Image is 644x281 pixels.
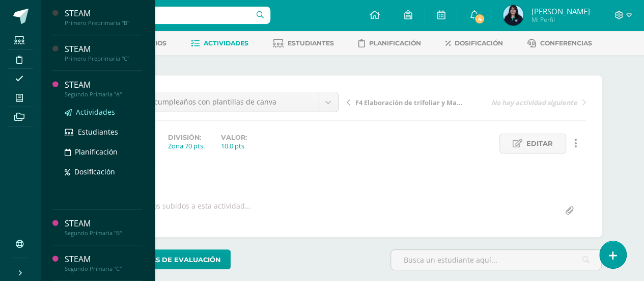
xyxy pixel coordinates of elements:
[76,107,115,117] span: Actividades
[65,126,142,138] a: Estudiantes
[95,179,590,189] div: Trabajo en clase
[474,13,485,24] span: 4
[191,35,248,52] a: Actividades
[531,15,590,24] span: Mi Perfil
[65,43,142,62] a: STEAMPrimero Preprimaria "C"
[78,127,118,137] span: Estudiantes
[65,218,142,237] a: STEAMSegundo Primaria "B"
[47,7,270,24] input: Busca un usuario...
[65,91,142,98] div: Segundo Primaria "A"
[288,39,334,47] span: Estudiantes
[273,35,334,52] a: Estudiantes
[391,250,602,270] input: Busca un estudiante aquí...
[83,249,231,269] a: Herramientas de evaluación
[526,134,553,153] span: Editar
[65,229,142,237] div: Segundo Primaria "B"
[503,5,523,25] img: 717e1260f9baba787432b05432d0efc0.png
[65,79,142,98] a: STEAMSegundo Primaria "A"
[540,39,592,47] span: Conferencias
[221,141,247,150] div: 10.0 pts
[168,134,205,141] label: División:
[100,92,338,112] a: S1 Tarjeta de cumpleaños con plantillas de canva
[168,141,205,150] div: Zona 70 pts.
[531,6,590,16] span: [PERSON_NAME]
[65,146,142,158] a: Planificación
[347,97,466,107] a: F4 Elaboración de trifoliar y Maquinas simples y compuestas en engino
[221,134,247,141] label: Valor:
[65,8,142,27] a: STEAMPrimero Preprimaria "B"
[65,253,142,272] a: STEAMSegundo Primaria "C"
[491,98,577,107] span: No hay actividad siguiente
[65,8,142,19] div: STEAM
[65,79,142,91] div: STEAM
[204,39,248,47] span: Actividades
[74,167,115,176] span: Dosificación
[358,35,421,52] a: Planificación
[445,35,503,52] a: Dosificación
[65,55,142,62] div: Primero Preprimaria "C"
[65,43,142,55] div: STEAM
[369,39,421,47] span: Planificación
[65,166,142,177] a: Dosificación
[65,106,142,118] a: Actividades
[107,92,311,112] span: S1 Tarjeta de cumpleaños con plantillas de canva
[75,147,118,157] span: Planificación
[65,253,142,265] div: STEAM
[455,39,503,47] span: Dosificación
[527,35,592,52] a: Conferencias
[65,19,142,27] div: Primero Preprimaria "B"
[65,265,142,272] div: Segundo Primaria "C"
[106,201,251,221] div: No hay archivos subidos a esta actividad...
[355,98,463,107] span: F4 Elaboración de trifoliar y Maquinas simples y compuestas en engino
[103,250,221,269] span: Herramientas de evaluación
[65,218,142,229] div: STEAM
